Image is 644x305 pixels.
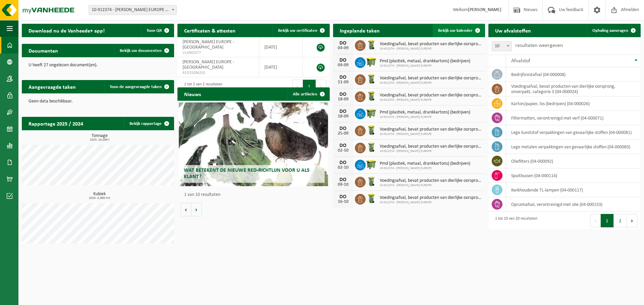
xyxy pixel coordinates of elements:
img: WB-0140-HPE-GN-50 [366,125,377,136]
span: Bekijk uw kalender [438,28,473,33]
img: WB-0140-HPE-GN-50 [366,142,377,153]
span: 2025: 10,090 t [25,138,174,142]
td: filtermatten, verontreinigd met verf (04-000071) [506,111,641,125]
a: Toon de aangevraagde taken [104,80,173,93]
span: Voedingsafval, bevat producten van dierlijke oorsprong, onverpakt, categorie 3 [380,127,482,132]
span: Voedingsafval, bevat producten van dierlijke oorsprong, onverpakt, categorie 3 [380,144,482,149]
div: 1 tot 2 van 2 resultaten [181,79,222,94]
span: Wat betekent de nieuwe RED-richtlijn voor u als klant? [184,168,310,179]
td: spuitbussen (04-000114) [506,168,641,183]
span: Voedingsafval, bevat producten van dierlijke oorsprong, onverpakt, categorie 3 [380,93,482,98]
a: Bekijk uw documenten [114,44,173,57]
td: [DATE] [259,57,303,77]
div: 25-09 [336,131,350,136]
span: VLA902477 [182,50,254,56]
img: WB-1100-HPE-GN-50 [366,107,377,119]
span: 10-912374 - [PERSON_NAME] EUROPE [380,149,482,153]
div: DO [336,109,350,114]
td: [DATE] [259,37,303,57]
strong: [PERSON_NAME] [468,7,501,12]
button: Next [316,80,326,93]
a: Ophaling aanvragen [587,24,640,37]
span: Pmd (plastiek, metaal, drankkartons) (bedrijven) [380,161,470,166]
td: lege kunststof verpakkingen van gevaarlijke stoffen (04-000081) [506,125,641,140]
span: Toon de aangevraagde taken [110,85,162,89]
div: 11-09 [336,80,350,85]
div: DO [336,75,350,80]
label: resultaten weergeven [515,43,563,48]
span: Voedingsafval, bevat producten van dierlijke oorsprong, onverpakt, categorie 3 [380,76,482,81]
a: Wat betekent de nieuwe RED-richtlijn voor u als klant? [179,102,328,186]
span: Pmd (plastiek, metaal, drankkartons) (bedrijven) [380,110,470,115]
td: lege metalen verpakkingen van gevaarlijke stoffen (04-000083) [506,140,641,154]
span: 10 [492,42,512,51]
h2: Ingeplande taken [333,24,386,37]
div: 1 tot 10 van 20 resultaten [492,213,537,228]
h2: Nieuws [177,87,208,100]
span: 10-912374 - [PERSON_NAME] EUROPE [380,98,482,102]
h2: Certificaten & attesten [177,24,242,37]
img: WB-0140-HPE-GN-50 [366,176,377,187]
td: karton/papier, los (bedrijven) (04-000026) [506,96,641,111]
div: 02-10 [336,148,350,153]
h2: Uw afvalstoffen [488,24,538,37]
div: 04-09 [336,63,350,68]
button: Previous [590,214,601,227]
div: DO [336,177,350,182]
td: kwikhoudende TL-lampen (04-000117) [506,183,641,197]
div: DO [336,160,350,165]
div: DO [336,58,350,63]
a: Alle artikelen [287,87,329,101]
span: Toon QR [147,28,162,33]
div: 02-10 [336,165,350,170]
button: Volgende [192,203,202,216]
span: Voedingsafval, bevat producten van dierlijke oorsprong, onverpakt, categorie 3 [380,178,482,183]
span: 10-912374 - [PERSON_NAME] EUROPE [380,47,482,51]
button: Next [627,214,637,227]
span: Pmd (plastiek, metaal, drankkartons) (bedrijven) [380,59,470,64]
img: WB-0140-HPE-GN-50 [366,73,377,85]
button: Vorige [181,203,192,216]
img: WB-0140-HPE-GN-50 [366,193,377,204]
h2: Download nu de Vanheede+ app! [22,24,111,37]
button: 2 [614,214,627,227]
span: 10-912374 - FIKE EUROPE - HERENTALS [89,5,176,15]
button: 1 [601,214,614,227]
img: WB-1100-HPE-GN-50 [366,56,377,68]
span: Ophaling aanvragen [592,28,628,33]
span: 10-912374 - [PERSON_NAME] EUROPE [380,201,482,205]
span: Voedingsafval, bevat producten van dierlijke oorsprong, onverpakt, categorie 3 [380,195,482,201]
span: 10-912374 - [PERSON_NAME] EUROPE [380,183,482,187]
p: 1 van 10 resultaten [184,193,326,197]
a: Bekijk uw certificaten [273,24,329,37]
div: 18-09 [336,97,350,102]
h3: Kubiek [25,192,174,200]
span: Voedingsafval, bevat producten van dierlijke oorsprong, onverpakt, categorie 3 [380,42,482,47]
span: [PERSON_NAME] EUROPE - [GEOGRAPHIC_DATA] [182,60,234,70]
a: Bekijk uw kalender [433,24,484,37]
img: WB-0140-HPE-GN-50 [366,39,377,51]
span: [PERSON_NAME] EUROPE - [GEOGRAPHIC_DATA] [182,40,234,50]
div: DO [336,41,350,46]
h3: Tonnage [25,134,174,142]
div: DO [336,143,350,148]
p: U heeft 27 ongelezen document(en). [29,63,167,68]
span: 10-912374 - [PERSON_NAME] EUROPE [380,64,470,68]
p: Geen data beschikbaar. [29,99,167,104]
span: 2025: 4,960 m3 [25,197,174,200]
span: Bekijk uw certificaten [278,28,317,33]
div: DO [336,194,350,200]
span: 10 [492,41,512,51]
td: bedrijfsrestafval (04-000008) [506,67,641,82]
div: 18-09 [336,114,350,119]
div: 09-10 [336,182,350,187]
button: Toon QR [141,24,173,37]
span: RED25006205 [182,70,254,76]
div: DO [336,92,350,97]
span: 10-912374 - [PERSON_NAME] EUROPE [380,132,482,136]
h2: Documenten [22,44,65,57]
span: 10-912374 - [PERSON_NAME] EUROPE [380,166,470,170]
span: Afvalstof [511,58,530,64]
h2: Aangevraagde taken [22,80,83,93]
button: 1 [303,80,316,93]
